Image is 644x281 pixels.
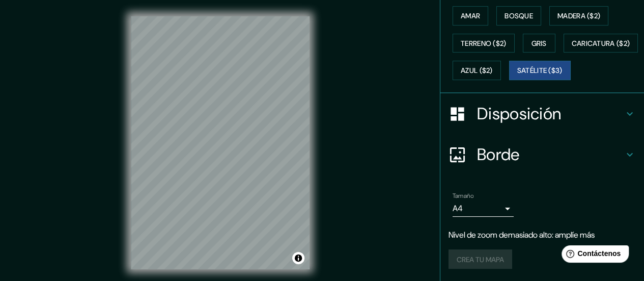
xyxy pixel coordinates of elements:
[131,16,310,269] canvas: Mapa
[453,6,488,25] button: Amar
[453,203,463,214] font: A4
[496,6,541,25] button: Bosque
[564,34,638,53] button: Caricatura ($2)
[453,34,515,53] button: Terreno ($2)
[440,134,644,175] div: Borde
[553,241,633,270] iframe: Lanzador de widgets de ayuda
[572,39,630,48] font: Caricatura ($2)
[461,66,493,75] font: Azul ($2)
[505,11,533,20] font: Bosque
[477,103,561,124] font: Disposición
[461,11,480,20] font: Amar
[461,39,507,48] font: Terreno ($2)
[549,6,608,25] button: Madera ($2)
[531,39,547,48] font: Gris
[440,93,644,134] div: Disposición
[517,66,563,75] font: Satélite ($3)
[523,34,555,53] button: Gris
[509,61,571,80] button: Satélite ($3)
[453,192,473,200] font: Tamaño
[453,61,501,80] button: Azul ($2)
[453,200,514,217] div: A4
[292,252,304,264] button: Activar o desactivar atribución
[477,144,520,165] font: Borde
[449,229,595,240] font: Nivel de zoom demasiado alto: amplíe más
[557,11,600,20] font: Madera ($2)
